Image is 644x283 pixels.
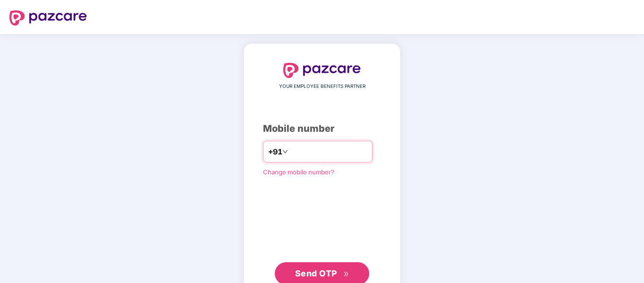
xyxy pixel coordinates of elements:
[268,146,282,158] span: +91
[283,63,361,78] img: logo
[263,168,334,176] a: Change mobile number?
[295,268,337,278] span: Send OTP
[279,83,365,90] span: YOUR EMPLOYEE BENEFITS PARTNER
[263,121,381,136] div: Mobile number
[282,149,288,154] span: down
[9,10,87,26] img: logo
[343,271,349,277] span: double-right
